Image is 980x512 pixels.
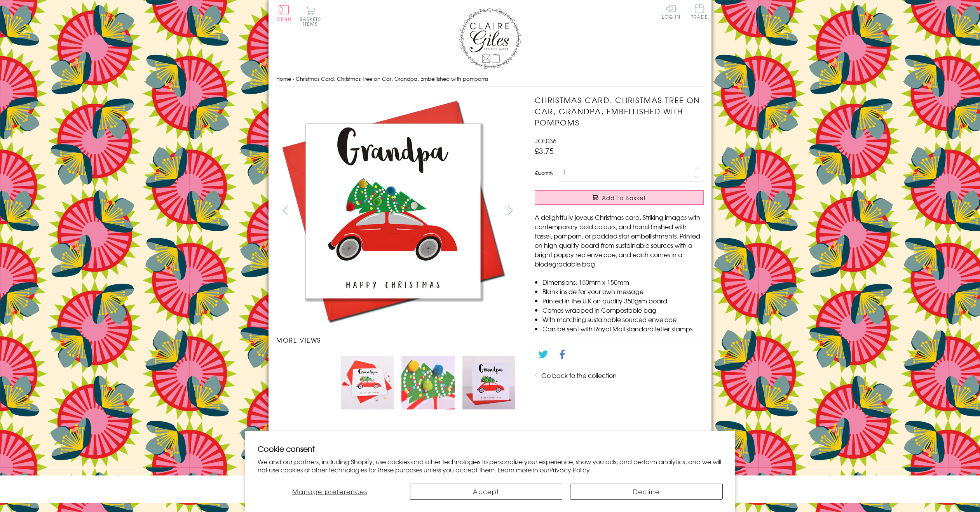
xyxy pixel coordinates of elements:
span: £3.75 [535,145,554,156]
li: Dimensions: 150mm x 150mm [542,277,704,287]
button: next [502,202,519,219]
a: Home [276,75,291,82]
span: › [293,75,294,82]
li: With matching sustainable sourced envelope [542,315,704,324]
span: Christmas Card, Christmas Tree on Car, Grandpa, Embellished with pompoms [296,75,488,82]
li: Carousel Page 1 (Current Slide) [276,352,337,413]
li: Carousel Page 3 [398,352,458,413]
span: 0 items [303,16,321,27]
span: Trade [691,4,708,19]
img: Claire Giles Greetings Cards [459,8,521,69]
li: Can be sent with Royal Mail standard letter stamps [542,324,704,333]
span: Menu [276,16,291,23]
h1: Christmas Card, Christmas Tree on Car, Grandpa, Embellished with pompoms [535,94,704,128]
img: Christmas Card, Christmas Tree on Car, Grandpa, Embellished with pompoms [519,94,752,327]
h2: Cookie consent [258,443,723,454]
li: Carousel Page 4 [459,352,519,413]
li: Carousel Page 2 [337,352,398,413]
p: A delightfully joyous Christmas card. Striking images with contemporary bold colours, and hand fi... [535,212,704,268]
a: Log In [662,4,680,19]
ul: Carousel Pagination [276,352,519,413]
button: Decline [570,484,722,500]
li: Comes wrapped in Compostable bag [542,305,704,315]
button: prev [276,202,294,219]
button: Basket0 items [300,6,321,26]
button: Add to Basket [535,190,704,205]
label: Quantity [535,169,553,176]
img: Christmas Card, Christmas Tree on Car, Grandpa, Embellished with pompoms [401,356,454,409]
li: Blank inside for your own message [542,287,704,296]
a: Trade [691,4,708,21]
span: Manage preferences [292,487,367,496]
h3: More views [276,335,519,345]
button: Menu [276,5,291,21]
img: Christmas Card, Christmas Tree on Car, Grandpa, Embellished with pompoms [462,356,515,409]
span: JOL036 [535,136,556,145]
button: Manage preferences [258,484,403,500]
a: Privacy Policy [549,465,590,474]
span: Add to Basket [602,194,646,202]
a: Go back to the collection [541,371,617,380]
p: We and our partners, including Shopify, use cookies and other technologies to personalize your ex... [258,458,723,474]
nav: breadcrumbs [276,71,704,87]
button: Accept [410,484,562,500]
img: Christmas Card, Christmas Tree on Car, Grandpa, Embellished with pompoms [276,94,509,327]
img: Christmas Card, Christmas Tree on Car, Grandpa, Embellished with pompoms [341,356,394,409]
li: Printed in the U.K on quality 350gsm board [542,296,704,305]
